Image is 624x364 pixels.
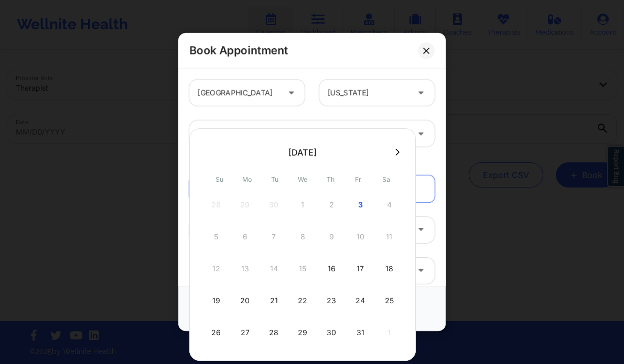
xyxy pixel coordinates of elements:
[261,286,287,315] div: Tue Oct 21 2025
[382,175,390,183] abbr: Saturday
[376,254,402,283] div: Sat Oct 18 2025
[347,286,373,315] div: Fri Oct 24 2025
[328,80,408,106] div: [US_STATE]
[198,120,398,147] div: [PERSON_NAME]
[288,147,317,158] div: [DATE]
[261,318,287,347] div: Tue Oct 28 2025
[271,175,278,183] abbr: Tuesday
[232,286,258,315] div: Mon Oct 20 2025
[347,190,373,219] div: Fri Oct 03 2025
[189,43,288,58] h2: Book Appointment
[198,80,278,106] div: [GEOGRAPHIC_DATA]
[347,254,373,283] div: Fri Oct 17 2025
[232,318,258,347] div: Mon Oct 27 2025
[289,286,316,315] div: Wed Oct 22 2025
[203,286,229,315] div: Sun Oct 19 2025
[182,158,442,168] div: Appointment information:
[376,286,402,315] div: Sat Oct 25 2025
[355,175,361,183] abbr: Friday
[298,175,307,183] abbr: Wednesday
[327,175,335,183] abbr: Thursday
[289,318,316,347] div: Wed Oct 29 2025
[318,318,345,347] div: Thu Oct 30 2025
[318,286,345,315] div: Thu Oct 23 2025
[242,175,252,183] abbr: Monday
[318,254,345,283] div: Thu Oct 16 2025
[203,318,229,347] div: Sun Oct 26 2025
[347,318,373,347] div: Fri Oct 31 2025
[216,175,223,183] abbr: Sunday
